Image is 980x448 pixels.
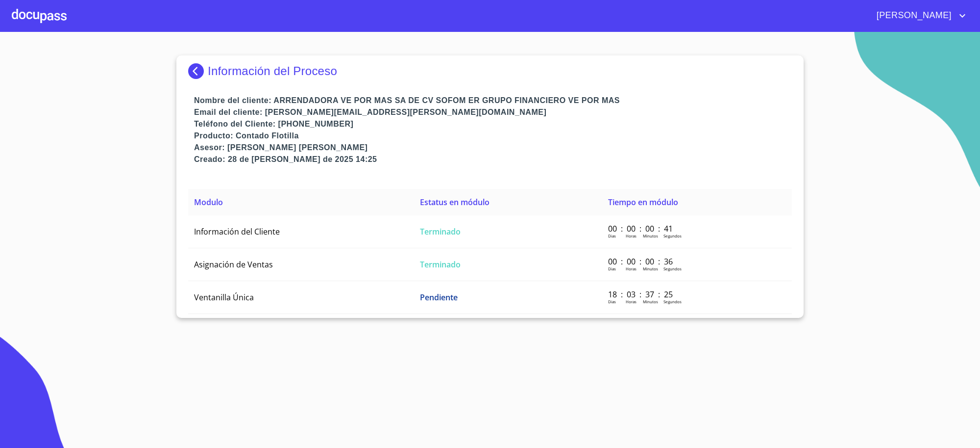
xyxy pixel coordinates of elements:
[608,289,674,300] p: 18 : 03 : 37 : 25
[643,266,658,271] p: Minutos
[608,197,678,208] span: Tiempo en módulo
[663,233,682,238] p: Segundos
[194,226,280,237] span: Información del Cliente
[194,106,792,118] p: Email del cliente: [PERSON_NAME][EMAIL_ADDRESS][PERSON_NAME][DOMAIN_NAME]
[626,299,637,304] p: Horas
[194,118,792,130] p: Teléfono del Cliente: [PHONE_NUMBER]
[420,292,458,303] span: Pendiente
[626,266,637,271] p: Horas
[420,259,461,270] span: Terminado
[208,64,337,78] p: Información del Proceso
[608,266,616,271] p: Dias
[608,223,674,234] p: 00 : 00 : 00 : 41
[420,226,461,237] span: Terminado
[420,197,490,208] span: Estatus en módulo
[194,130,792,142] p: Producto: Contado Flotilla
[188,63,792,79] div: Información del Proceso
[608,233,616,238] p: Dias
[869,8,956,24] span: [PERSON_NAME]
[194,142,792,154] p: Asesor: [PERSON_NAME] [PERSON_NAME]
[194,259,273,270] span: Asignación de Ventas
[643,299,658,304] p: Minutos
[869,8,968,24] button: account of current user
[608,256,674,267] p: 00 : 00 : 00 : 36
[188,63,208,79] img: Docupass spot blue
[194,292,254,303] span: Ventanilla Única
[194,197,223,208] span: Modulo
[663,299,682,304] p: Segundos
[643,233,658,238] p: Minutos
[194,95,792,106] p: Nombre del cliente: ARRENDADORA VE POR MAS SA DE CV SOFOM ER GRUPO FINANCIERO VE POR MAS
[626,233,637,238] p: Horas
[608,299,616,304] p: Dias
[663,266,682,271] p: Segundos
[194,154,792,165] p: Creado: 28 de [PERSON_NAME] de 2025 14:25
